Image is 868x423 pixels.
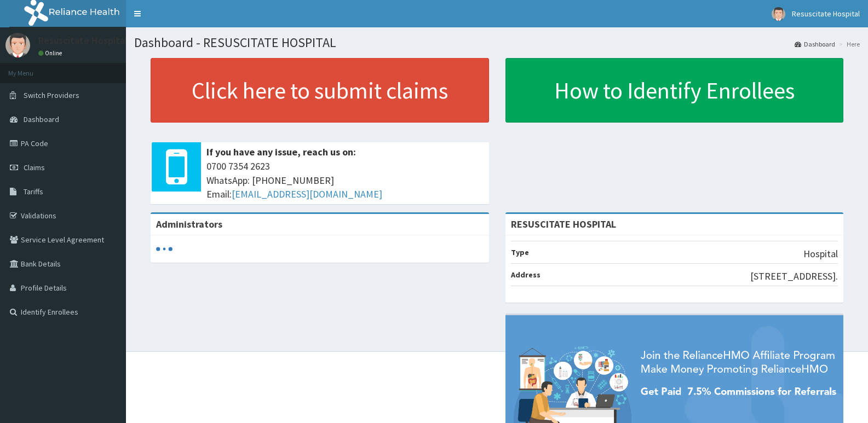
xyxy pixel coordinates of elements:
[795,39,835,49] a: Dashboard
[24,163,45,172] span: Claims
[156,241,173,257] svg: audio-loading
[803,247,838,261] p: Hospital
[206,159,484,201] span: 0700 7354 2623 WhatsApp: [PHONE_NUMBER] Email:
[134,36,860,50] h1: Dashboard - RESUSCITATE HOSPITAL
[511,218,616,230] strong: RESUSCITATE HOSPITAL
[156,218,222,230] b: Administrators
[836,39,860,49] li: Here
[151,58,489,123] a: Click here to submit claims
[792,9,860,19] span: Resuscitate Hospital
[772,7,785,21] img: User Image
[38,36,128,45] p: Resuscitate Hospital
[232,188,382,200] a: [EMAIL_ADDRESS][DOMAIN_NAME]
[5,33,30,57] img: User Image
[24,114,59,124] span: Dashboard
[505,58,844,123] a: How to Identify Enrollees
[511,270,541,280] b: Address
[206,146,356,158] b: If you have any issue, reach us on:
[511,247,529,257] b: Type
[750,269,838,283] p: [STREET_ADDRESS].
[38,49,65,57] a: Online
[24,187,43,196] span: Tariffs
[24,90,79,100] span: Switch Providers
